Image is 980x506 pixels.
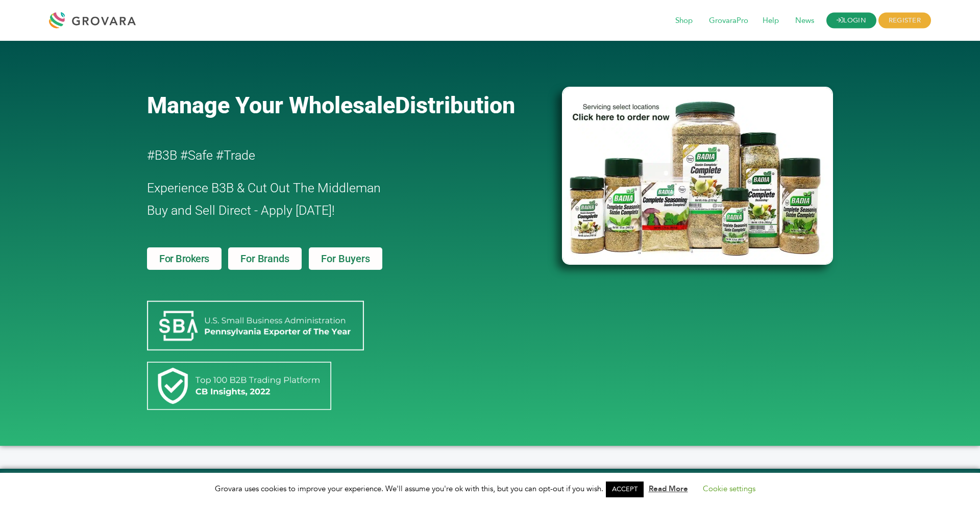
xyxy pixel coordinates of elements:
a: Manage Your WholesaleDistribution [147,92,545,119]
span: GrovaraPro [702,11,755,31]
a: Cookie settings [703,484,755,494]
span: Grovara uses cookies to improve your experience. We'll assume you're ok with this, but you can op... [215,484,766,494]
span: Buy and Sell Direct - Apply [DATE]! [147,203,335,218]
h2: #B3B #Safe #Trade [147,144,503,167]
span: News [788,11,821,31]
span: Help [755,11,786,31]
a: Help [755,15,786,27]
span: Distribution [395,92,515,119]
span: Experience B3B & Cut Out The Middleman [147,181,381,195]
a: Read More [649,484,688,494]
span: Manage Your Wholesale [147,92,395,119]
a: Shop [668,15,700,27]
a: LOGIN [826,13,876,29]
a: For Brands [228,247,301,270]
a: GrovaraPro [702,15,755,27]
span: For Brands [240,254,289,264]
span: For Brokers [159,254,209,264]
span: Shop [668,11,700,31]
a: News [788,15,821,27]
a: For Buyers [309,247,382,270]
span: REGISTER [878,13,931,29]
a: For Brokers [147,247,222,270]
span: For Buyers [321,254,370,264]
a: ACCEPT [606,482,644,497]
